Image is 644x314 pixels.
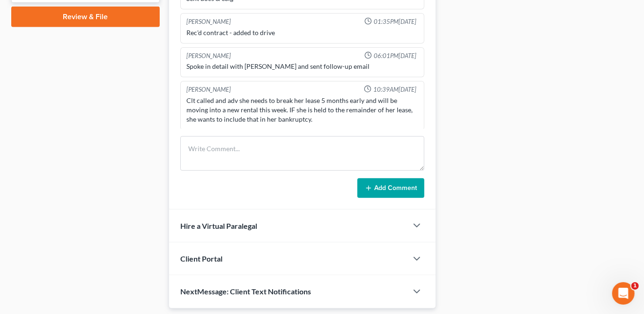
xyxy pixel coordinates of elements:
span: Client Portal [180,254,222,263]
span: Hire a Virtual Paralegal [180,221,257,230]
div: [PERSON_NAME] [186,51,231,60]
div: [PERSON_NAME] [186,85,231,94]
span: NextMessage: Client Text Notifications [180,287,311,296]
div: [PERSON_NAME] [186,17,231,26]
button: Add Comment [357,178,424,198]
span: 06:01PM[DATE] [374,51,416,60]
span: 01:35PM[DATE] [374,17,416,26]
div: Rec'd contract - added to drive [186,28,418,37]
div: Spoke in detail with [PERSON_NAME] and sent follow-up email [186,62,418,71]
span: 10:39AM[DATE] [373,85,416,94]
a: Review & File [11,7,160,27]
div: Clt called and adv she needs to break her lease 5 months early and will be moving into a new rent... [186,96,418,124]
iframe: Intercom live chat [612,282,635,305]
span: 1 [631,282,639,290]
